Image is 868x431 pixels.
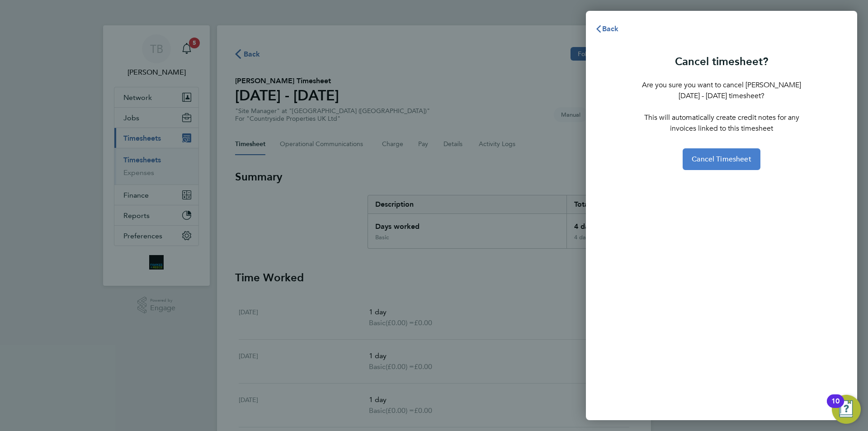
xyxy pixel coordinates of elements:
button: Cancel Timesheet [683,148,760,170]
p: Are you sure you want to cancel [PERSON_NAME] [DATE] - [DATE] timesheet? [642,80,801,101]
p: This will automatically create credit notes for any invoices linked to this timesheet [642,112,801,134]
button: Back [586,20,628,38]
button: Open Resource Center, 10 new notifications [832,395,861,424]
div: 10 [831,401,840,413]
h3: Cancel timesheet? [642,54,801,69]
span: Back [602,24,619,33]
span: Cancel Timesheet [692,155,751,164]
